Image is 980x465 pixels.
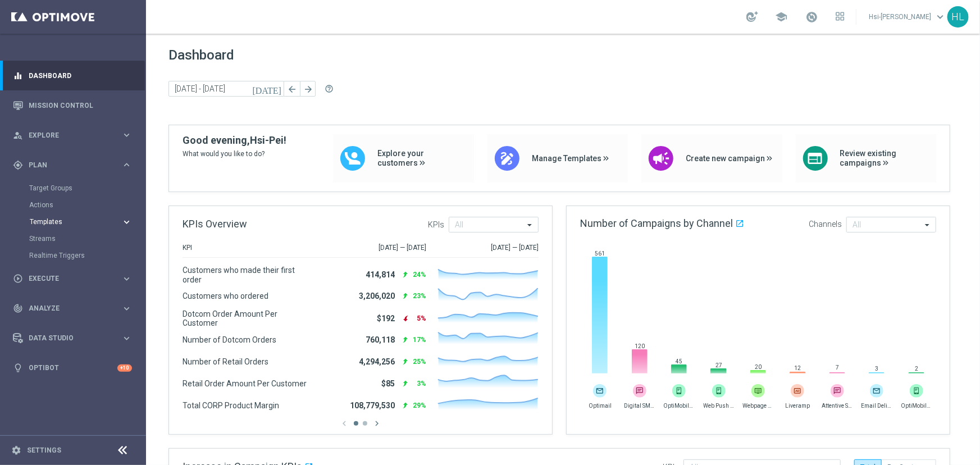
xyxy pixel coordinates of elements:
i: keyboard_arrow_right [121,130,132,140]
a: Hsi-[PERSON_NAME]keyboard_arrow_down [868,8,947,25]
button: lightbulb Optibot +10 [12,363,133,372]
div: Templates [30,218,121,225]
a: Settings [27,447,61,454]
a: Actions [29,200,117,209]
button: Mission Control [12,101,133,110]
i: gps_fixed [13,160,23,170]
div: Analyze [13,303,121,313]
div: HL [947,6,969,28]
a: Streams [29,234,117,243]
button: Data Studio keyboard_arrow_right [12,334,133,343]
a: Target Groups [29,184,117,193]
span: Data Studio [29,335,121,341]
button: gps_fixed Plan keyboard_arrow_right [12,161,133,170]
div: Plan [13,160,121,170]
i: keyboard_arrow_right [121,273,132,284]
div: Execute [13,273,121,284]
a: Mission Control [29,90,132,120]
span: Explore [29,132,121,139]
div: Dashboard [13,61,132,90]
span: Execute [29,275,121,282]
div: Optibot [13,353,132,383]
i: track_changes [13,303,23,313]
i: keyboard_arrow_right [121,159,132,170]
div: Target Groups [29,180,145,197]
div: Templates [29,213,145,230]
i: settings [11,445,21,455]
button: play_circle_outline Execute keyboard_arrow_right [12,274,133,283]
span: keyboard_arrow_down [934,11,946,23]
span: Plan [29,162,121,168]
i: keyboard_arrow_right [121,303,132,314]
a: Dashboard [29,61,132,90]
div: Data Studio [13,333,121,343]
span: school [775,11,787,23]
i: play_circle_outline [13,273,23,284]
button: Templates keyboard_arrow_right [29,217,133,226]
i: keyboard_arrow_right [121,333,132,344]
i: person_search [13,130,23,140]
button: track_changes Analyze keyboard_arrow_right [12,304,133,313]
button: person_search Explore keyboard_arrow_right [12,131,133,140]
a: Optibot [29,353,117,383]
div: Explore [13,130,121,140]
i: equalizer [13,71,23,81]
div: Mission Control [13,90,132,120]
a: Realtime Triggers [29,251,117,260]
div: Streams [29,230,145,247]
div: +10 [117,364,132,372]
span: Analyze [29,305,121,312]
button: equalizer Dashboard [12,71,133,80]
i: lightbulb [13,363,23,373]
span: Templates [30,218,110,225]
i: keyboard_arrow_right [121,217,132,227]
div: Actions [29,197,145,213]
div: Realtime Triggers [29,247,145,264]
